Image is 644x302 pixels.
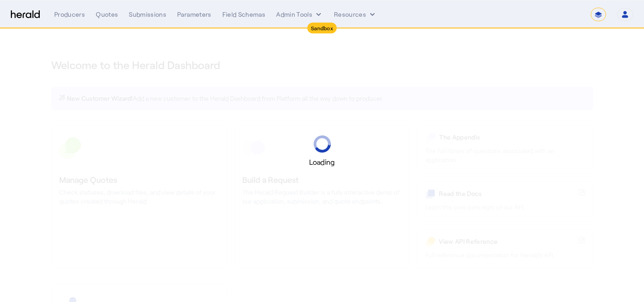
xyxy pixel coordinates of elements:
div: Field Schemas [222,10,266,19]
div: Parameters [177,10,212,19]
img: Herald Logo [11,10,40,19]
button: internal dropdown menu [276,10,323,19]
div: Sandbox [307,23,337,33]
div: Quotes [96,10,118,19]
div: Submissions [129,10,166,19]
div: Producers [54,10,85,19]
button: Resources dropdown menu [334,10,377,19]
